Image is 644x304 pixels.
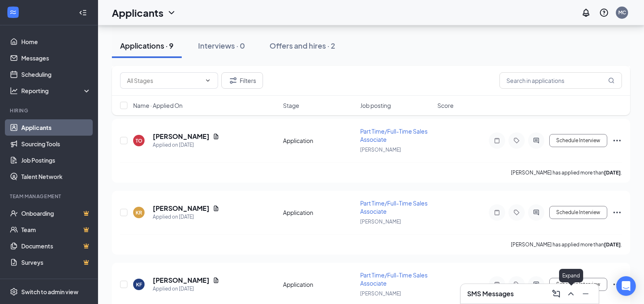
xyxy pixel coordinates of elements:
[551,289,561,299] svg: ComposeMessage
[21,136,91,152] a: Sourcing Tools
[531,281,541,288] svg: ActiveChat
[512,209,521,216] svg: Tag
[120,40,174,51] div: Applications · 9
[136,137,143,144] div: TO
[360,291,401,297] span: [PERSON_NAME]
[133,101,183,110] span: Name · Applied On
[153,285,219,293] div: Applied on [DATE]
[360,199,428,215] span: Part Time/Full-Time Sales Associate
[612,136,622,145] svg: Ellipses
[10,193,89,200] div: Team Management
[79,9,87,17] svg: Collapse
[213,277,219,284] svg: Document
[360,147,401,153] span: [PERSON_NAME]
[512,281,521,288] svg: Tag
[492,137,502,144] svg: Note
[10,107,89,114] div: Hiring
[608,77,615,84] svg: MagnifyingGlass
[153,276,209,285] h5: [PERSON_NAME]
[581,8,591,18] svg: Notifications
[549,206,607,219] button: Schedule Interview
[21,119,91,136] a: Applicants
[283,208,355,217] div: Application
[467,289,514,298] h3: SMS Messages
[213,133,219,140] svg: Document
[21,87,91,95] div: Reporting
[437,101,454,110] span: Score
[153,132,209,141] h5: [PERSON_NAME]
[511,241,622,248] p: [PERSON_NAME] has applied more than .
[492,281,502,288] svg: Note
[604,241,621,248] b: [DATE]
[360,219,401,225] span: [PERSON_NAME]
[153,204,209,213] h5: [PERSON_NAME]
[531,209,541,216] svg: ActiveChat
[21,66,91,83] a: Scheduling
[566,289,576,299] svg: ChevronUp
[21,221,91,238] a: TeamCrown
[612,208,622,217] svg: Ellipses
[136,209,142,216] div: KR
[360,101,391,110] span: Job posting
[112,6,163,20] h1: Applicants
[198,40,245,51] div: Interviews · 0
[21,34,91,50] a: Home
[21,288,78,296] div: Switch to admin view
[512,137,521,144] svg: Tag
[492,209,502,216] svg: Note
[612,279,622,289] svg: Ellipses
[579,287,592,300] button: Minimize
[21,238,91,254] a: DocumentsCrown
[136,281,142,288] div: KF
[559,269,583,282] div: Expand
[21,205,91,221] a: OnboardingCrown
[21,50,91,66] a: Messages
[127,76,201,85] input: All Stages
[10,87,18,95] svg: Analysis
[153,213,219,221] div: Applied on [DATE]
[10,288,18,296] svg: Settings
[283,101,299,110] span: Stage
[228,76,238,85] svg: Filter
[213,205,219,212] svg: Document
[616,276,636,296] div: Open Intercom Messenger
[581,289,591,299] svg: Minimize
[283,136,355,145] div: Application
[221,72,263,89] button: Filter Filters
[21,168,91,185] a: Talent Network
[618,9,626,16] div: MC
[167,8,176,18] svg: ChevronDown
[9,8,17,16] svg: WorkstreamLogo
[270,40,335,51] div: Offers and hires · 2
[599,8,609,18] svg: QuestionInfo
[360,271,428,287] span: Part Time/Full-Time Sales Associate
[564,287,577,300] button: ChevronUp
[283,280,355,288] div: Application
[531,137,541,144] svg: ActiveChat
[205,77,211,84] svg: ChevronDown
[511,169,622,176] p: [PERSON_NAME] has applied more than .
[153,141,219,149] div: Applied on [DATE]
[21,254,91,270] a: SurveysCrown
[550,287,563,300] button: ComposeMessage
[360,127,428,143] span: Part Time/Full-Time Sales Associate
[21,152,91,168] a: Job Postings
[549,134,607,147] button: Schedule Interview
[604,170,621,176] b: [DATE]
[499,72,622,89] input: Search in applications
